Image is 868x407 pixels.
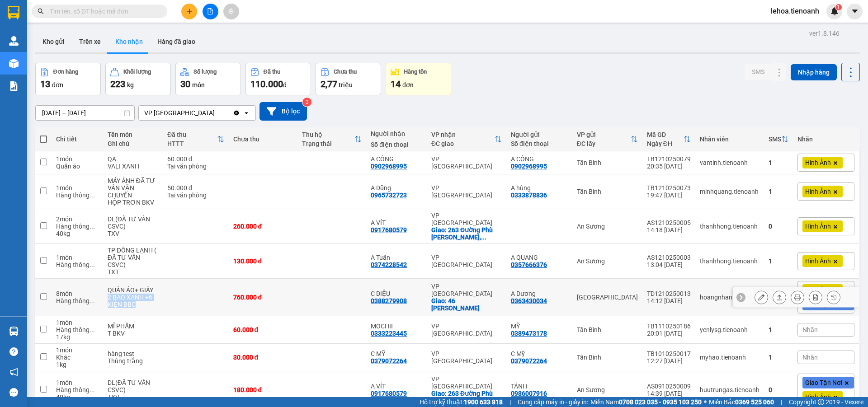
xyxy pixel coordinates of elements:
[108,131,158,138] div: Tên món
[40,79,50,89] span: 13
[802,354,818,361] span: Nhãn
[9,388,18,397] span: message
[647,192,691,199] div: 19:47 [DATE]
[233,294,293,301] div: 760.000 đ
[647,290,691,297] div: TD1210250013
[830,7,839,15] img: icon-new-feature
[805,393,831,401] span: Hình Ảnh
[431,226,502,241] div: Giao: 263 Đường Phù Đổng Thiên Vương, Phường 8, Đà Lạt, Lâm Đồng
[431,140,495,147] div: ĐC giao
[431,350,502,365] div: VP [GEOGRAPHIC_DATA]
[769,326,788,333] div: 1
[647,219,691,226] div: AS1210250005
[9,327,19,336] img: warehouse-icon
[431,390,502,404] div: Giao: 263 Đường Phù Đổng Thiên Vương, Phường 8, Đà Lạt, Lâm Đồng
[577,188,638,195] div: Tân Bình
[511,131,568,138] div: Người gửi
[431,283,502,297] div: VP [GEOGRAPHIC_DATA]
[647,390,691,397] div: 14:39 [DATE]
[56,297,99,304] div: Hàng thông thường
[511,261,547,268] div: 0357666376
[56,254,99,261] div: 1 món
[773,290,786,304] div: Giao hàng
[511,297,547,304] div: 0363430034
[431,254,502,268] div: VP [GEOGRAPHIC_DATA]
[511,184,568,192] div: A hùng
[108,163,158,170] div: VALI XANH
[805,222,831,230] span: Hình Ảnh
[334,69,357,75] div: Chưa thu
[302,131,354,138] div: Thu hộ
[56,223,99,230] div: Hàng thông thường
[245,63,311,95] button: Đã thu110.000đ
[223,4,239,19] button: aim
[9,81,19,91] img: solution-icon
[371,254,422,261] div: A Tuấn
[769,257,788,265] div: 1
[233,354,293,361] div: 30.000 đ
[764,127,793,151] th: Toggle SortBy
[108,323,158,330] div: MĨ PHẨM
[511,290,568,297] div: A Dương
[511,140,568,147] div: Số điện thoại
[577,354,638,361] div: Tân Bình
[108,268,158,276] div: TXT
[56,261,99,268] div: Hàng thông thường
[167,192,224,199] div: Tại văn phòng
[90,223,95,230] span: ...
[56,184,99,192] div: 1 món
[805,379,842,387] span: Giao Tận Nơi
[371,163,407,170] div: 0902968995
[511,192,547,199] div: 0333878836
[755,290,768,304] div: Sửa đơn hàng
[90,297,95,304] span: ...
[511,254,568,261] div: A QUANG
[108,286,158,294] div: QUẦN ÁO+ GIẤY
[511,350,568,357] div: C Mỹ
[233,386,293,393] div: 180.000 đ
[108,379,158,393] div: DL(ĐÃ TƯ VẤN CSVC)
[577,131,631,138] div: VP gửi
[56,386,99,393] div: Hàng thông thường
[167,155,224,163] div: 60.000 đ
[700,223,759,230] div: thanhhong.tienoanh
[769,223,788,230] div: 0
[511,383,568,390] div: TÁNH
[233,326,293,333] div: 60.000 đ
[371,330,407,337] div: 0333223445
[431,297,502,312] div: Giao: 46 Phan Đình Phùng
[427,127,506,151] th: Toggle SortBy
[56,136,99,143] div: Chi tiết
[851,7,859,15] span: caret-down
[791,64,837,80] button: Nhập hàng
[700,326,759,333] div: yenlysg.tienoanh
[56,163,99,170] div: Quần áo
[577,294,638,301] div: [GEOGRAPHIC_DATA]
[769,159,788,166] div: 1
[818,399,824,405] span: copyright
[9,59,19,68] img: warehouse-icon
[391,79,401,89] span: 14
[837,4,840,10] span: 1
[511,163,547,170] div: 0902968995
[647,254,691,261] div: AS1210250003
[704,400,707,404] span: ⚪️
[9,347,18,356] span: question-circle
[404,69,427,75] div: Hàng tồn
[642,127,695,151] th: Toggle SortBy
[805,257,831,265] span: Hình Ảnh
[9,368,18,376] span: notification
[108,247,158,268] div: TP ĐÔNG LẠNH ( ĐÃ TƯ VẤN CSVC)
[847,4,863,19] button: caret-down
[90,261,95,268] span: ...
[216,108,217,117] input: Selected VP Đà Lạt.
[619,398,702,406] strong: 0708 023 035 - 0935 103 250
[371,350,422,357] div: C MỸ
[56,155,99,163] div: 1 món
[700,354,759,361] div: myhao.tienoanh
[283,81,287,89] span: đ
[590,397,702,407] span: Miền Nam
[647,350,691,357] div: TB1010250017
[105,63,171,95] button: Khối lượng223kg
[50,6,156,16] input: Tìm tên, số ĐT hoặc mã đơn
